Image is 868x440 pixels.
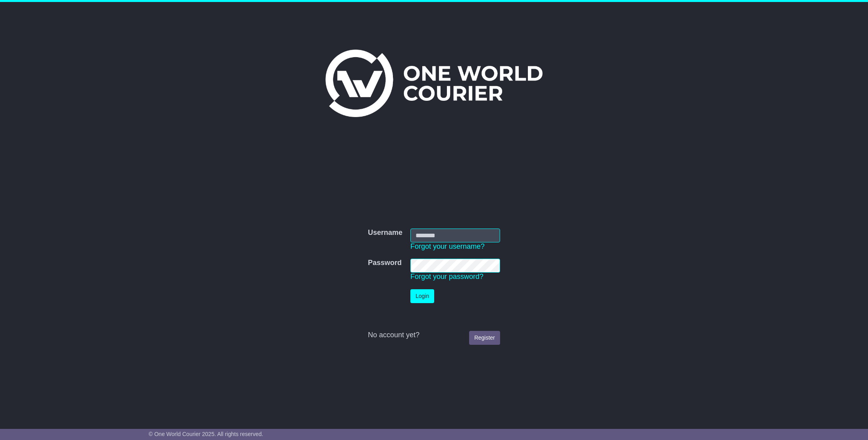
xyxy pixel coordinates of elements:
[410,273,483,281] a: Forgot your password?
[368,259,402,267] label: Password
[149,431,264,437] span: © One World Courier 2025. All rights reserved.
[368,229,402,237] label: Username
[325,50,542,117] img: One World
[410,289,434,303] button: Login
[368,331,500,340] div: No account yet?
[469,331,500,345] a: Register
[410,242,485,250] a: Forgot your username?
